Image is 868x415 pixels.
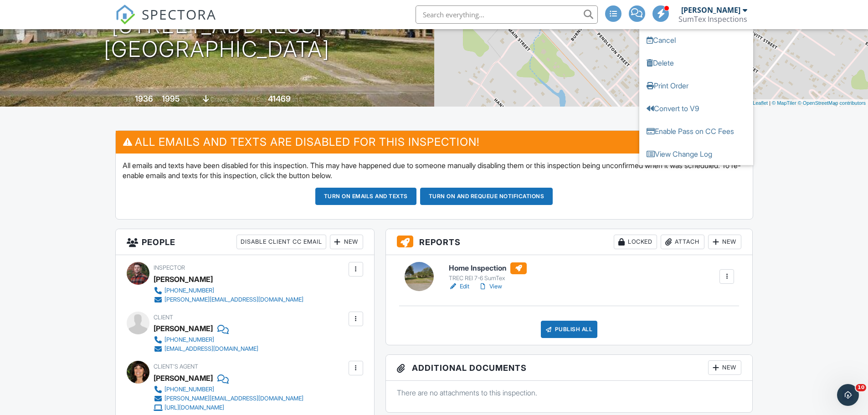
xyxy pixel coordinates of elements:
[164,336,214,343] div: [PHONE_NUMBER]
[154,322,213,335] div: [PERSON_NAME]
[268,94,291,103] div: 41469
[639,119,753,142] a: Enable Pass on CC Fees
[211,96,239,103] span: crawlspace
[747,100,768,106] a: Leaflet
[181,96,194,103] span: sq. ft.
[164,287,214,294] div: [PHONE_NUMBER]
[639,142,753,165] a: View Change Log
[397,388,742,398] p: There are no attachments to this inspection.
[154,264,185,271] span: Inspector
[154,394,303,403] a: [PERSON_NAME][EMAIL_ADDRESS][DOMAIN_NAME]
[154,344,258,354] a: [EMAIL_ADDRESS][DOMAIN_NAME]
[772,100,796,106] a: © MapTiler
[162,94,180,103] div: 1995
[154,363,198,370] span: Client's Agent
[154,295,303,304] a: [PERSON_NAME][EMAIL_ADDRESS][DOMAIN_NAME]
[164,404,224,411] div: [URL][DOMAIN_NAME]
[154,272,213,286] div: [PERSON_NAME]
[386,229,753,255] h3: Reports
[449,282,469,291] a: Edit
[164,395,303,402] div: [PERSON_NAME][EMAIL_ADDRESS][DOMAIN_NAME]
[661,235,704,249] div: Attach
[420,188,553,205] button: Turn on and Requeue Notifications
[478,282,502,291] a: View
[315,188,416,205] button: Turn on emails and texts
[116,229,374,255] h3: People
[330,235,363,249] div: New
[164,345,258,353] div: [EMAIL_ADDRESS][DOMAIN_NAME]
[116,131,753,153] h3: All emails and texts are disabled for this inspection!
[154,371,213,385] a: [PERSON_NAME]
[292,96,303,103] span: sq.ft.
[104,14,330,62] h1: [STREET_ADDRESS] [GEOGRAPHIC_DATA]
[639,97,753,119] a: Convert to V9
[449,275,527,282] div: TREC REI 7-6 SumTex
[154,314,173,321] span: Client
[639,28,753,51] a: Cancel
[541,321,598,338] div: Publish All
[123,160,746,181] p: All emails and texts have been disabled for this inspection. This may have happened due to someon...
[135,94,153,103] div: 1936
[708,235,741,249] div: New
[639,51,753,74] a: Delete
[154,286,303,295] a: [PHONE_NUMBER]
[416,5,598,24] input: Search everything...
[164,386,214,393] div: [PHONE_NUMBER]
[154,335,258,344] a: [PHONE_NUMBER]
[614,235,657,249] div: Locked
[856,384,866,391] span: 10
[449,262,527,282] a: Home Inspection TREC REI 7-6 SumTex
[681,5,740,15] div: [PERSON_NAME]
[798,100,866,106] a: © OpenStreetMap contributors
[236,235,326,249] div: Disable Client CC Email
[164,296,303,303] div: [PERSON_NAME][EMAIL_ADDRESS][DOMAIN_NAME]
[123,96,134,103] span: Built
[678,15,747,24] div: SumTex Inspections
[115,12,216,31] a: SPECTORA
[247,96,267,103] span: Lot Size
[708,360,741,375] div: New
[386,355,753,381] h3: Additional Documents
[769,100,770,106] span: |
[142,5,216,24] span: SPECTORA
[115,5,135,25] img: The Best Home Inspection Software - Spectora
[154,385,303,394] a: [PHONE_NUMBER]
[449,262,527,274] h6: Home Inspection
[837,384,859,406] iframe: Intercom live chat
[154,403,303,412] a: [URL][DOMAIN_NAME]
[639,74,753,97] a: Print Order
